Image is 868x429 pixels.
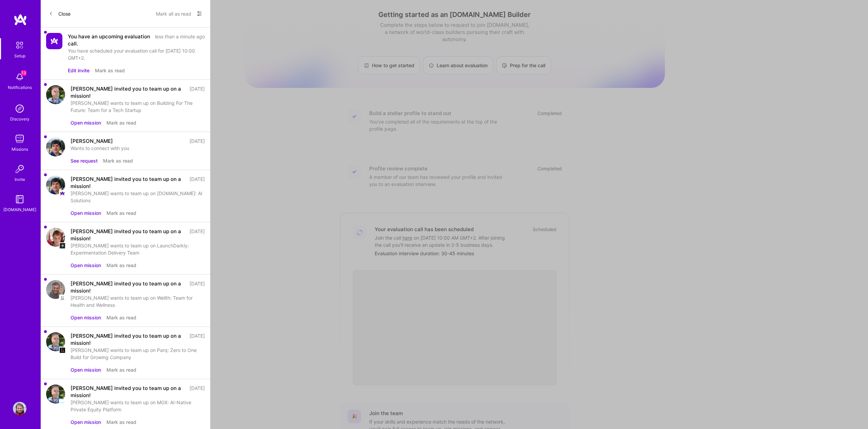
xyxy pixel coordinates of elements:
[155,33,205,47] div: less than a minute ago
[106,209,136,217] button: Mark as read
[71,99,205,114] div: [PERSON_NAME] wants to team up on Building For The Future: Team for a Tech Startup
[71,190,205,204] div: [PERSON_NAME] wants to team up on [DOMAIN_NAME]: AI Solutions
[59,347,66,354] img: Company logo
[46,137,65,156] img: user avatar
[71,228,185,242] div: [PERSON_NAME] invited you to team up on a mission!
[71,175,185,190] div: [PERSON_NAME] invited you to team up on a mission!
[3,206,36,213] div: [DOMAIN_NAME]
[190,175,205,190] div: [DATE]
[71,294,205,309] div: [PERSON_NAME] wants to team up on Wellth: Team for Health and Wellness
[46,85,65,104] img: user avatar
[106,418,136,426] button: Mark as read
[11,402,28,415] a: User Avatar
[71,418,101,426] button: Open mission
[71,242,205,256] div: [PERSON_NAME] wants to team up on LaunchDarkly: Experimentation Delivery Team
[46,280,65,299] img: user avatar
[190,332,205,347] div: [DATE]
[59,242,66,249] img: Company logo
[71,280,185,294] div: [PERSON_NAME] invited you to team up on a mission!
[103,157,133,164] button: Mark as read
[14,52,25,59] div: Setup
[15,176,25,183] div: Invite
[13,162,26,176] img: Invite
[106,262,136,269] button: Mark as read
[71,137,113,145] div: [PERSON_NAME]
[13,102,26,115] img: discovery
[190,280,205,294] div: [DATE]
[190,137,205,145] div: [DATE]
[190,85,205,99] div: [DATE]
[59,190,66,197] img: Company logo
[13,38,27,52] img: setup
[13,402,26,415] img: User Avatar
[71,385,185,399] div: [PERSON_NAME] invited you to team up on a mission!
[71,157,98,164] button: See request
[46,332,65,351] img: user avatar
[71,314,101,321] button: Open mission
[71,399,205,413] div: [PERSON_NAME] wants to team up on MGX: AI-Native Private Equity Platform
[71,119,101,126] button: Open mission
[71,145,205,152] div: Wants to connect with you
[71,347,205,361] div: [PERSON_NAME] wants to team up on Parq: Zero to One Build for Growing Company
[71,262,101,269] button: Open mission
[71,332,185,347] div: [PERSON_NAME] invited you to team up on a mission!
[95,67,125,74] button: Mark as read
[12,146,28,153] div: Missions
[106,366,136,373] button: Mark as read
[49,8,71,19] button: Close
[71,209,101,217] button: Open mission
[46,385,65,404] img: user avatar
[156,8,191,19] button: Mark all as read
[13,132,26,146] img: teamwork
[190,385,205,399] div: [DATE]
[59,295,66,301] img: Company logo
[71,85,185,99] div: [PERSON_NAME] invited you to team up on a mission!
[14,14,27,26] img: logo
[46,33,62,49] img: Company Logo
[10,115,29,123] div: Discovery
[190,228,205,242] div: [DATE]
[68,47,205,61] div: You have scheduled your evaluation call for [DATE] 10:00 GMT+2.
[59,399,66,406] img: Company logo
[46,175,65,194] img: user avatar
[68,33,151,47] div: You have an upcoming evaluation call.
[13,192,26,206] img: guide book
[68,67,90,74] button: Edit invite
[106,119,136,126] button: Mark as read
[106,314,136,321] button: Mark as read
[71,366,101,373] button: Open mission
[46,228,65,247] img: user avatar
